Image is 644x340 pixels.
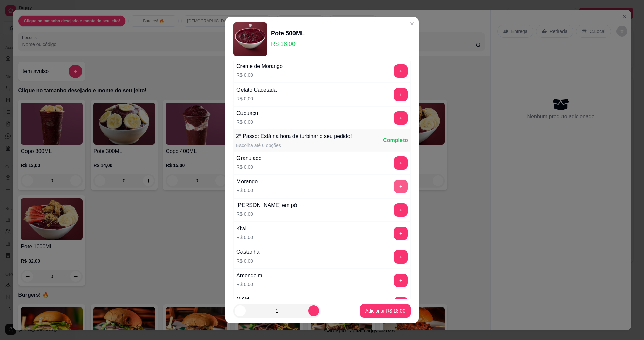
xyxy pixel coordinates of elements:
p: R$ 0,00 [236,187,258,194]
button: add [394,156,408,170]
button: increase-product-quantity [308,305,319,316]
p: R$ 0,00 [236,72,283,78]
p: R$ 0,00 [236,258,260,264]
div: Castanha [236,248,260,256]
button: add [394,203,408,217]
p: R$ 18,00 [271,39,305,49]
div: Creme de Morango [236,62,283,70]
p: R$ 0,00 [236,281,262,288]
button: add [394,180,408,193]
p: R$ 0,00 [236,119,258,125]
p: Adicionar R$ 18,00 [365,307,405,314]
p: R$ 0,00 [236,164,262,170]
button: add [394,297,408,310]
p: R$ 0,00 [236,211,297,217]
button: add [394,88,408,101]
div: Kiwi [236,225,253,233]
button: add [394,250,408,264]
div: M&M [236,295,253,303]
div: Cupuaçu [236,109,258,117]
div: Escolha até 6 opções [236,142,352,149]
p: R$ 0,00 [236,234,253,241]
div: [PERSON_NAME] em pó [236,201,297,209]
div: Morango [236,178,258,186]
button: add [394,274,408,287]
div: Pote 500ML [271,29,305,38]
button: Close [407,18,417,29]
button: add [394,111,408,125]
button: add [394,227,408,240]
div: Granulado [236,154,262,162]
div: 2º Passo: Está na hora de turbinar o seu pedido! [236,132,352,140]
button: decrease-product-quantity [235,305,246,316]
div: Gelato Cacetada [236,86,277,94]
button: Adicionar R$ 18,00 [360,304,411,318]
button: add [394,64,408,78]
p: R$ 0,00 [236,95,277,102]
div: Amendoim [236,272,262,280]
div: Completo [383,136,408,145]
img: product-image [233,22,267,56]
